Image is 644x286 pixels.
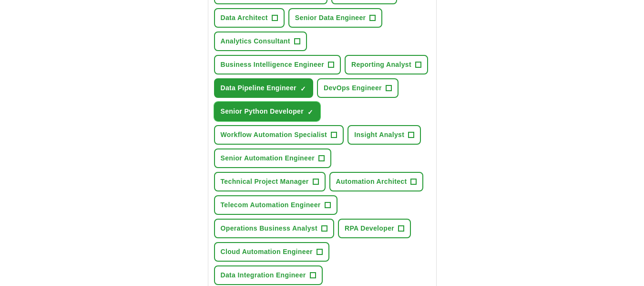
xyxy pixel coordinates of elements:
[300,85,306,93] span: ✓
[214,125,344,145] button: Workflow Automation Specialist
[221,177,309,187] span: Technical Project Manager
[214,219,334,238] button: Operations Business Analyst
[295,13,366,23] span: Senior Data Engineer
[214,55,341,74] button: Business Intelligence Engineer
[338,219,411,238] button: RPA Developer
[348,125,421,145] button: Insight Analyst
[221,247,313,257] span: Cloud Automation Engineer
[214,242,329,262] button: Cloud Automation Engineer
[214,8,285,28] button: Data Architect
[221,36,290,46] span: Analytics Consultant
[336,177,407,187] span: Automation Architect
[221,83,296,93] span: Data Pipeline Engineer
[214,78,313,98] button: Data Pipeline Engineer✓
[221,106,304,117] span: Senior Python Developer
[354,130,404,140] span: Insight Analyst
[221,270,306,280] span: Data Integration Engineer
[307,108,313,116] span: ✓
[221,200,321,210] span: Telecom Automation Engineer
[329,172,424,191] button: Automation Architect
[345,55,428,74] button: Reporting Analyst
[214,172,326,191] button: Technical Project Manager
[214,102,321,121] button: Senior Python Developer✓
[214,265,323,285] button: Data Integration Engineer
[288,8,383,28] button: Senior Data Engineer
[221,13,268,23] span: Data Architect
[214,148,332,168] button: Senior Automation Engineer
[221,130,327,140] span: Workflow Automation Specialist
[221,223,317,233] span: Operations Business Analyst
[351,60,411,70] span: Reporting Analyst
[214,32,307,51] button: Analytics Consultant
[221,153,315,163] span: Senior Automation Engineer
[221,60,324,70] span: Business Intelligence Engineer
[345,223,394,233] span: RPA Developer
[324,83,382,93] span: DevOps Engineer
[214,195,337,215] button: Telecom Automation Engineer
[317,78,399,98] button: DevOps Engineer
